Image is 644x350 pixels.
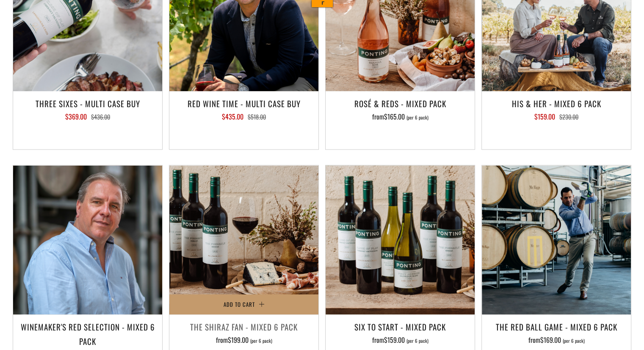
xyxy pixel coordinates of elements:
[65,111,87,122] span: $369.00
[45,3,113,14] input: ASIN, PO, Alias, + more...
[482,96,631,139] a: His & Her - Mixed 6 Pack $159.00 $230.00
[144,8,158,15] a: Copy
[169,294,318,314] button: Add to Cart
[174,96,314,111] h3: Red Wine Time - Multi Case Buy
[174,319,314,334] h3: The Shiraz Fan - Mixed 6 Pack
[559,112,578,121] span: $230.00
[406,115,428,120] span: (per 6 pack)
[330,319,470,334] h3: Six To Start - Mixed Pack
[563,339,585,343] span: (per 6 pack)
[372,111,428,122] span: from
[228,335,249,345] span: $199.00
[17,96,158,111] h3: Three Sixes - Multi Case Buy
[326,96,475,139] a: Rosé & Reds - Mixed Pack from$165.00 (per 6 pack)
[384,335,405,345] span: $159.00
[13,96,162,139] a: Three Sixes - Multi Case Buy $369.00 $436.00
[17,319,158,348] h3: Winemaker's Red Selection - Mixed 6 Pack
[130,8,144,15] a: View
[330,96,470,111] h3: Rosé & Reds - Mixed Pack
[534,111,555,122] span: $159.00
[528,335,585,345] span: from
[540,335,561,345] span: $169.00
[486,319,627,334] h3: The Red Ball Game - Mixed 6 Pack
[91,112,110,121] span: $436.00
[406,339,428,343] span: (per 6 pack)
[130,2,171,8] input: ASIN
[384,111,405,122] span: $165.00
[250,339,272,343] span: (per 6 pack)
[248,112,266,121] span: $518.00
[216,335,272,345] span: from
[372,335,428,345] span: from
[486,96,627,111] h3: His & Her - Mixed 6 Pack
[158,8,172,15] a: Clear
[222,111,243,122] span: $435.00
[21,3,31,14] img: shanlius
[224,300,255,308] span: Add to Cart
[169,96,318,139] a: Red Wine Time - Multi Case Buy $435.00 $518.00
